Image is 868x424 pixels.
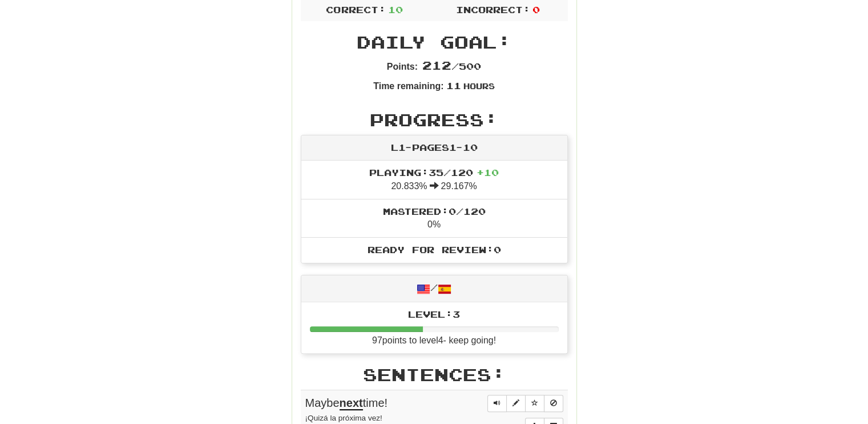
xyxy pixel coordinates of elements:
u: next [340,397,363,410]
span: Incorrect: [456,4,530,15]
span: / 500 [422,61,481,71]
h2: Daily Goal: [301,33,568,51]
small: Hours [463,81,495,91]
span: 10 [388,4,403,15]
button: Play sentence audio [487,395,507,412]
span: Ready for Review: 0 [368,244,501,255]
li: 97 points to level 4 - keep going! [301,302,567,353]
span: + 10 [477,167,499,178]
small: ¡Quizá la próxima vez! [305,414,382,422]
span: 0 [532,4,540,15]
li: 20.833% 29.167% [301,161,567,199]
li: 0% [301,199,567,238]
strong: Time remaining: [373,81,443,91]
div: L1-Pages1-10 [301,135,567,161]
span: Level: 3 [408,309,460,319]
span: Correct: [326,4,385,15]
h2: Progress: [301,110,568,129]
h2: Sentences: [301,365,568,384]
span: 11 [446,80,461,91]
span: 212 [422,58,451,72]
strong: Points: [387,62,418,71]
button: Toggle ignore [544,395,563,412]
span: Maybe time! [305,397,388,410]
button: Edit sentence [506,395,526,412]
div: / [301,275,567,302]
div: Sentence controls [487,395,563,412]
span: Playing: 35 / 120 [369,167,499,178]
button: Toggle favorite [525,395,544,412]
span: Mastered: 0 / 120 [383,206,486,217]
